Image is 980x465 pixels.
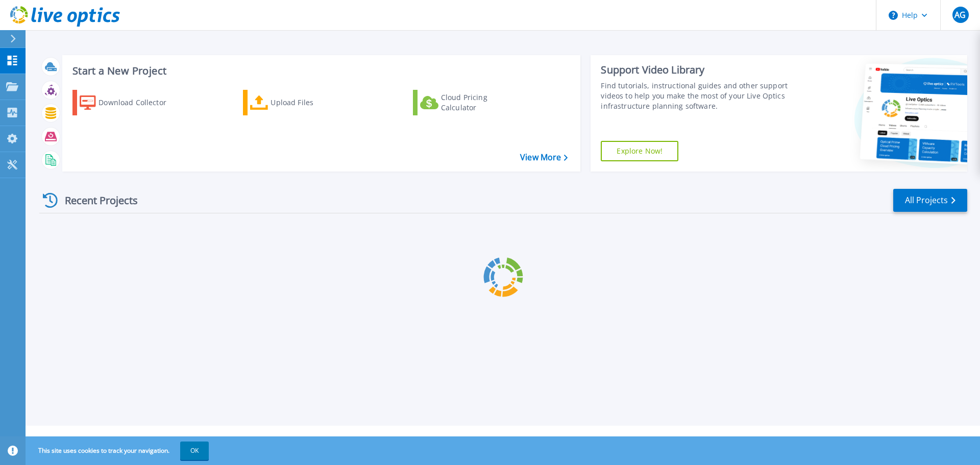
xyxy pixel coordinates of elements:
a: Download Collector [72,90,186,115]
a: All Projects [893,189,967,212]
h3: Start a New Project [72,65,568,77]
div: Support Video Library [601,63,793,77]
div: Upload Files [271,92,352,113]
div: Cloud Pricing Calculator [441,92,523,113]
div: Find tutorials, instructional guides and other support videos to help you make the most of your L... [601,81,793,111]
div: Recent Projects [39,188,152,213]
button: OK [180,442,209,460]
a: Cloud Pricing Calculator [413,90,527,115]
span: This site uses cookies to track your navigation. [28,442,209,460]
a: Upload Files [243,90,357,115]
a: View More [520,153,568,162]
div: Download Collector [99,92,180,113]
a: Explore Now! [601,141,678,161]
span: AG [954,11,966,19]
